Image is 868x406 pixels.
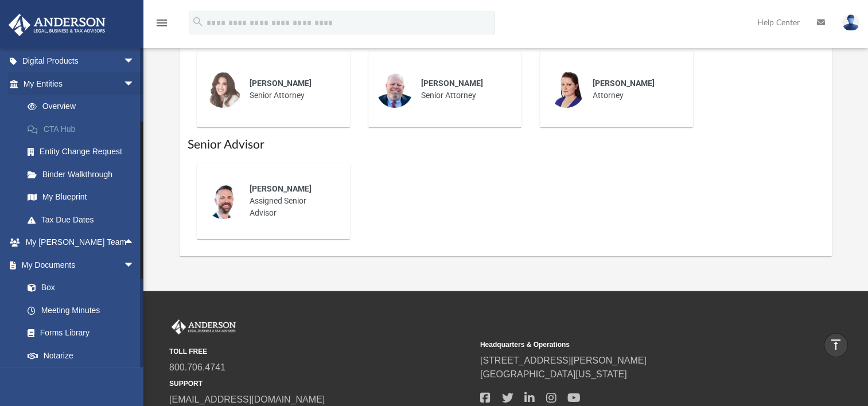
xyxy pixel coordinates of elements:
[480,369,627,379] a: [GEOGRAPHIC_DATA][US_STATE]
[8,72,152,95] a: My Entitiesarrow_drop_down
[16,163,152,186] a: Binder Walkthrough
[16,95,152,118] a: Overview
[593,79,655,88] span: [PERSON_NAME]
[480,339,783,350] small: Headquarters & Operations
[155,16,169,30] i: menu
[480,356,647,365] a: [STREET_ADDRESS][PERSON_NAME]
[16,140,152,163] a: Entity Change Request
[421,79,483,88] span: [PERSON_NAME]
[16,276,141,299] a: Box
[242,175,342,227] div: Assigned Senior Advisor
[188,136,824,153] h1: Senior Advisor
[123,253,146,277] span: arrow_drop_down
[123,231,146,255] span: arrow_drop_up
[842,14,859,31] img: User Pic
[413,69,513,110] div: Senior Attorney
[8,367,146,390] a: Online Learningarrow_drop_down
[548,71,585,108] img: thumbnail
[169,346,472,357] small: TOLL FREE
[123,72,146,96] span: arrow_drop_down
[169,362,225,372] a: 800.706.4741
[829,338,843,352] i: vertical_align_top
[376,71,413,108] img: thumbnail
[205,182,242,219] img: thumbnail
[8,50,152,73] a: Digital Productsarrow_drop_down
[16,344,146,367] a: Notarize
[169,378,472,389] small: SUPPORT
[169,395,325,404] a: [EMAIL_ADDRESS][DOMAIN_NAME]
[123,367,146,391] span: arrow_drop_down
[16,299,146,322] a: Meeting Minutes
[824,333,848,357] a: vertical_align_top
[250,79,312,88] span: [PERSON_NAME]
[8,253,146,276] a: My Documentsarrow_drop_down
[16,322,141,345] a: Forms Library
[250,184,312,193] span: [PERSON_NAME]
[16,208,152,231] a: Tax Due Dates
[16,186,146,209] a: My Blueprint
[123,50,146,73] span: arrow_drop_down
[5,14,109,36] img: Anderson Advisors Platinum Portal
[585,69,685,110] div: Attorney
[8,231,146,254] a: My [PERSON_NAME] Teamarrow_drop_up
[242,69,342,110] div: Senior Attorney
[16,118,152,140] a: CTA Hub
[169,319,238,334] img: Anderson Advisors Platinum Portal
[155,22,169,30] a: menu
[205,71,242,108] img: thumbnail
[192,15,204,28] i: search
